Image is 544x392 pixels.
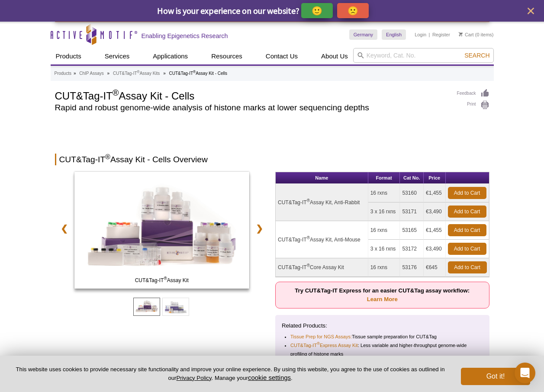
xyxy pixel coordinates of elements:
a: Feedback [457,89,489,98]
a: CUT&Tag-IT Assay Kit [74,172,250,291]
span: How is your experience on our website? [157,5,299,16]
a: Cart [459,32,474,38]
sup: ® [105,153,110,161]
img: CUT&Tag-IT Assay Kit [74,172,250,289]
sup: ® [193,70,196,74]
td: €645 [424,258,446,277]
li: Tissue sample preparation for CUT&Tag [290,332,476,341]
button: close [525,6,536,16]
td: 16 rxns [368,221,400,240]
input: Keyword, Cat. No. [353,48,494,63]
a: Applications [148,48,193,64]
a: Tissue Prep for NGS Assays: [290,332,352,341]
td: CUT&Tag-IT Assay Kit, Anti-Rabbit [276,184,368,221]
a: CUT&Tag-IT®Express Assay Kit [290,341,358,350]
span: Search [464,52,489,59]
td: 53176 [400,258,424,277]
th: Format [368,172,400,184]
td: CUT&Tag-IT Core Assay Kit [276,258,368,277]
h1: CUT&Tag-IT Assay Kit - Cells [55,89,448,102]
a: ❯ [250,218,269,238]
a: Products [51,48,87,64]
sup: ® [164,276,167,281]
p: 🙂 [312,5,322,16]
li: : Less variable and higher-throughput genome-wide profiling of histone marks [290,341,476,358]
p: 🙁 [348,5,358,16]
button: Got it! [461,368,530,385]
td: €1,455 [424,221,446,240]
a: English [382,29,406,40]
li: » [74,71,76,76]
li: (0 items) [459,29,494,40]
a: Learn More [367,296,398,302]
li: CUT&Tag-IT Assay Kit - Cells [169,71,227,76]
td: 53165 [400,221,424,240]
sup: ® [137,70,140,74]
a: Add to Cart [448,243,486,255]
a: Add to Cart [448,224,486,236]
td: €3,490 [424,240,446,258]
sup: ® [113,88,119,97]
th: Price [424,172,446,184]
sup: ® [307,235,310,240]
a: Resources [206,48,248,64]
td: 53171 [400,202,424,221]
td: 53172 [400,240,424,258]
a: Add to Cart [448,206,486,218]
sup: ® [307,198,310,203]
sup: ® [307,263,310,268]
a: Login [415,32,426,38]
li: | [429,29,430,40]
p: Related Products: [282,321,483,330]
a: Products [55,70,71,77]
td: 16 rxns [368,258,400,277]
li: » [107,71,110,76]
a: Services [100,48,135,64]
td: 3 x 16 rxns [368,240,400,258]
p: This website uses cookies to provide necessary site functionality and improve your online experie... [14,366,447,382]
a: Contact Us [261,48,303,64]
td: €1,455 [424,184,446,202]
td: CUT&Tag-IT Assay Kit, Anti-Mouse [276,221,368,258]
div: Open Intercom Messenger [515,363,535,383]
th: Cat No. [400,172,424,184]
a: Add to Cart [448,187,486,199]
a: Print [457,100,489,110]
a: CUT&Tag-IT®Assay Kits [113,70,160,77]
button: Search [462,51,492,59]
td: 53160 [400,184,424,202]
img: Your Cart [459,32,463,36]
button: cookie settings [248,374,291,381]
a: Register [432,32,450,38]
th: Name [276,172,368,184]
td: €3,490 [424,202,446,221]
span: CUT&Tag-IT Assay Kit [76,276,248,285]
sup: ® [317,342,320,346]
h2: CUT&Tag-IT Assay Kit - Cells Overview [55,154,489,165]
a: ChIP Assays [79,70,104,77]
td: 3 x 16 rxns [368,202,400,221]
td: 16 rxns [368,184,400,202]
a: ❮ [55,218,74,238]
h2: Rapid and robust genome-wide analysis of histone marks at lower sequencing depths [55,104,448,112]
strong: Try CUT&Tag-IT Express for an easier CUT&Tag assay workflow: [295,287,470,302]
li: » [163,71,166,76]
a: Privacy Policy [176,375,211,381]
a: Germany [349,29,377,40]
a: About Us [316,48,353,64]
h2: Enabling Epigenetics Research [142,32,228,40]
a: Add to Cart [448,261,487,273]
